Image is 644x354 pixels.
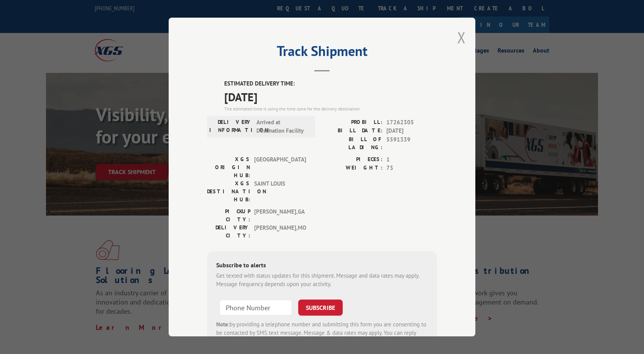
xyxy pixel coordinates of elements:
span: [PERSON_NAME] , GA [254,207,306,224]
label: ESTIMATED DELIVERY TIME: [224,79,437,88]
label: DELIVERY INFORMATION: [209,118,253,135]
button: Close modal [457,27,466,48]
div: Subscribe to alerts [216,260,428,272]
span: [DATE] [224,88,437,105]
span: 5591339 [386,135,437,151]
strong: Note: [216,321,230,328]
span: 73 [386,164,437,173]
label: WEIGHT: [322,164,383,173]
span: 1 [386,155,437,164]
label: PICKUP CITY: [207,207,250,224]
span: [PERSON_NAME] , MO [254,224,306,240]
span: 17262305 [386,118,437,127]
span: [DATE] [386,127,437,135]
span: [GEOGRAPHIC_DATA] [254,155,306,179]
div: The estimated time is using the time zone for the delivery destination. [224,105,437,112]
label: XGS ORIGIN HUB: [207,155,250,179]
label: BILL OF LADING: [322,135,383,151]
label: BILL DATE: [322,127,383,135]
label: XGS DESTINATION HUB: [207,179,250,204]
h2: Track Shipment [207,46,437,60]
span: Arrived at Destination Facility [256,118,308,135]
div: by providing a telephone number and submitting this form you are consenting to be contacted by SM... [216,320,428,346]
label: DELIVERY CITY: [207,224,250,240]
div: Get texted with status updates for this shipment. Message and data rates may apply. Message frequ... [216,272,428,289]
button: SUBSCRIBE [298,300,343,316]
span: SAINT LOUIS [254,179,306,204]
input: Phone Number [219,300,292,316]
label: PIECES: [322,155,383,164]
label: PROBILL: [322,118,383,127]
